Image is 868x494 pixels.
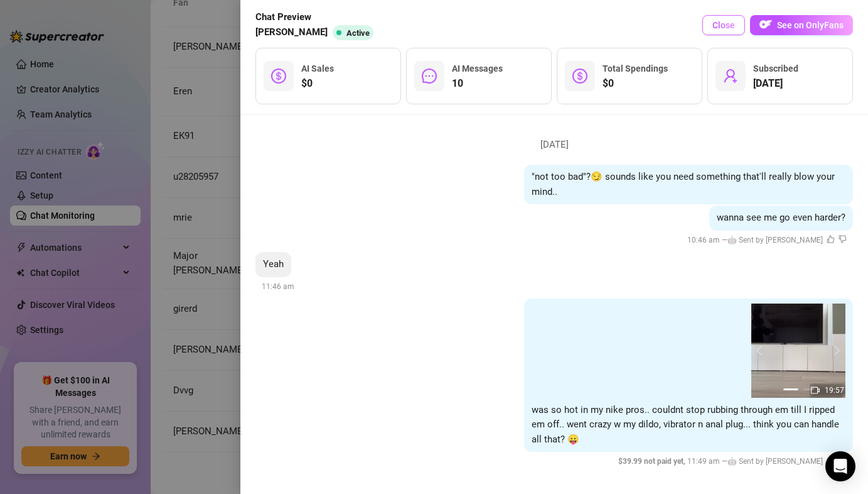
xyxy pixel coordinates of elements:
[687,236,847,244] span: 10:46 am —
[727,457,823,466] span: 🤖 Sent by [PERSON_NAME]
[839,235,847,243] span: dislike
[753,63,798,74] span: Subscribed
[452,63,503,74] span: AI Messages
[531,138,578,153] span: [DATE]
[618,457,687,466] span: $ 39.99 not paid yet ,
[532,171,835,197] span: "not too bad"?😏 sounds like you need something that'll really blow your mind..
[825,386,844,395] span: 19:57
[603,76,668,91] span: $0
[753,76,798,91] span: [DATE]
[255,10,378,25] span: Chat Preview
[717,212,845,223] span: wanna see me go even harder?
[811,386,820,395] span: video-camera
[271,69,286,84] span: dollar
[702,15,745,35] button: Close
[727,236,823,244] span: 🤖 Sent by [PERSON_NAME]
[618,457,847,466] span: 11:49 am —
[603,63,668,74] span: Total Spendings
[262,282,294,291] span: 11:46 am
[751,304,845,398] img: media
[572,69,587,84] span: dollar
[301,63,334,74] span: AI Sales
[422,69,437,84] span: message
[723,69,738,84] span: user-add
[830,346,840,356] button: next
[452,76,503,91] span: 10
[825,451,855,481] div: Open Intercom Messenger
[532,404,839,445] span: was so hot in my nike pros.. couldnt stop rubbing through em till I ripped em off.. went crazy w ...
[712,20,735,30] span: Close
[759,18,772,31] img: OF
[750,15,853,35] button: OFSee on OnlyFans
[263,258,284,270] span: Yeah
[803,388,813,390] button: 2
[827,235,835,243] span: like
[301,76,334,91] span: $0
[346,28,370,38] span: Active
[777,20,844,30] span: See on OnlyFans
[255,25,328,40] span: [PERSON_NAME]
[756,346,766,356] button: prev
